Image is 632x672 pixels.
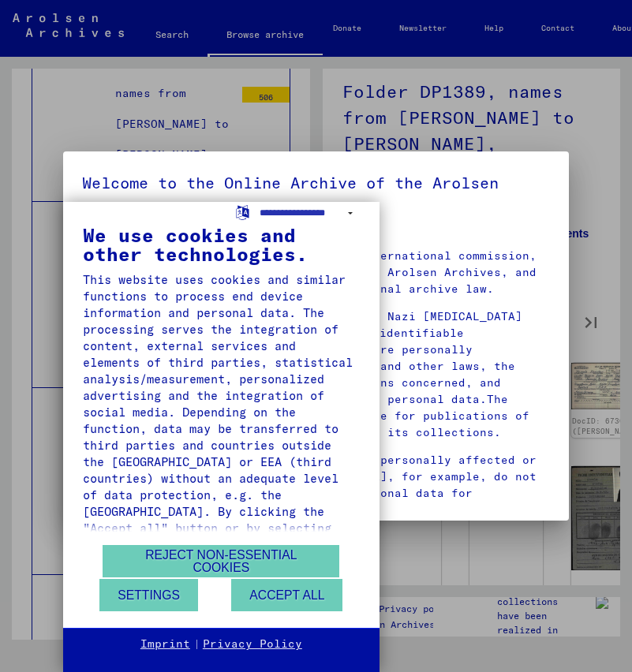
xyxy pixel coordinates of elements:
[99,579,198,611] button: Settings
[103,545,339,577] button: Reject non-essential cookies
[83,226,360,263] div: We use cookies and other technologies.
[203,637,302,652] a: Privacy Policy
[231,579,342,611] button: Accept all
[140,637,190,652] a: Imprint
[83,271,360,636] div: This website uses cookies and similar functions to process end device information and personal da...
